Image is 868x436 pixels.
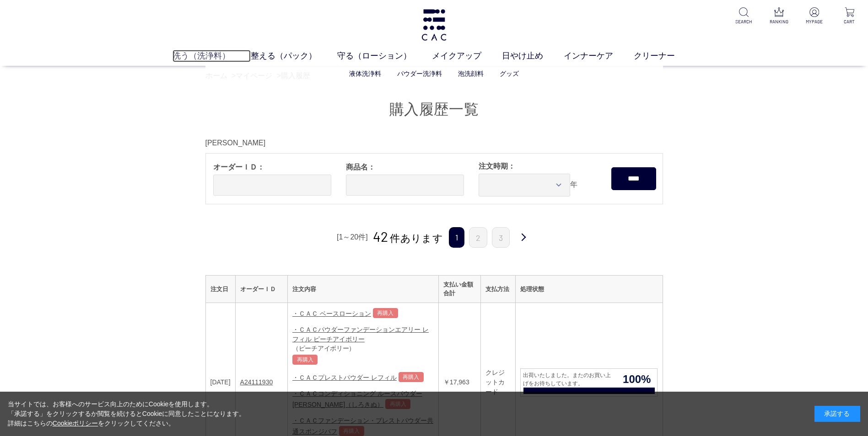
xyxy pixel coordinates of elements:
a: ・ＣＡＣコンディショニング ルースパウダー [PERSON_NAME]（しろきぬ） [292,390,422,408]
a: A24111930 [240,378,273,386]
a: 再購入 [292,355,318,365]
th: 注文日 [205,275,235,303]
span: 1 [449,227,464,248]
th: オーダーＩＤ [235,275,287,303]
a: 再購入 [373,308,398,318]
a: 泡洗顔料 [458,70,484,77]
span: 件あります [373,233,443,244]
a: クリーナー [634,50,695,62]
a: SEARCH [733,7,755,25]
a: 洗う（洗浄料） [173,50,251,62]
a: 2 [469,227,487,248]
a: ・ＣＡＣパウダーファンデーションエアリー レフィル ピーチアイボリー [292,326,429,343]
div: （ピーチアイボリー） [292,344,434,353]
a: メイクアップ [432,50,502,62]
a: 出荷いたしました。またのお買い上げをお待ちしています。 100% [520,368,658,397]
img: logo [420,9,448,41]
a: ・ＣＡＣプレストパウダー レフィル [292,374,397,381]
a: パウダー洗浄料 [397,70,442,77]
div: [1～20件] [335,230,369,244]
a: インナーケア [564,50,634,62]
div: 年 [471,154,604,204]
a: Cookieポリシー [53,420,98,427]
span: 出荷いたしました。またのお買い上げをお待ちしています。 [521,371,616,388]
span: 42 [373,228,388,245]
div: [PERSON_NAME] [205,138,663,149]
th: 注文内容 [288,275,439,303]
div: 承諾する [814,406,860,422]
h1: 購入履歴一覧 [205,100,663,119]
p: SEARCH [733,18,755,25]
th: 処理状態 [516,275,663,303]
a: 守る（ローション） [337,50,432,62]
span: オーダーＩＤ： [213,162,331,173]
a: ・ＣＡＣ ベースローション [292,310,371,317]
span: 注文時期： [479,161,597,172]
div: 当サイトでは、お客様へのサービス向上のためにCookieを使用します。 「承諾する」をクリックするか閲覧を続けるとCookieに同意したことになります。 詳細はこちらの をクリックしてください。 [8,399,246,428]
a: 次 [514,227,533,249]
a: 整える（パック） [251,50,337,62]
th: 支払方法 [481,275,516,303]
th: 支払い金額合計 [438,275,480,303]
span: 100% [616,371,657,388]
a: 液体洗浄料 [349,70,381,77]
a: MYPAGE [803,7,825,25]
span: 商品名： [346,162,464,173]
p: CART [838,18,861,25]
p: MYPAGE [803,18,825,25]
a: 日やけ止め [502,50,564,62]
a: RANKING [768,7,790,25]
a: CART [838,7,861,25]
a: 3 [492,227,510,248]
a: グッズ [500,70,519,77]
a: 再購入 [399,372,424,382]
p: RANKING [768,18,790,25]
